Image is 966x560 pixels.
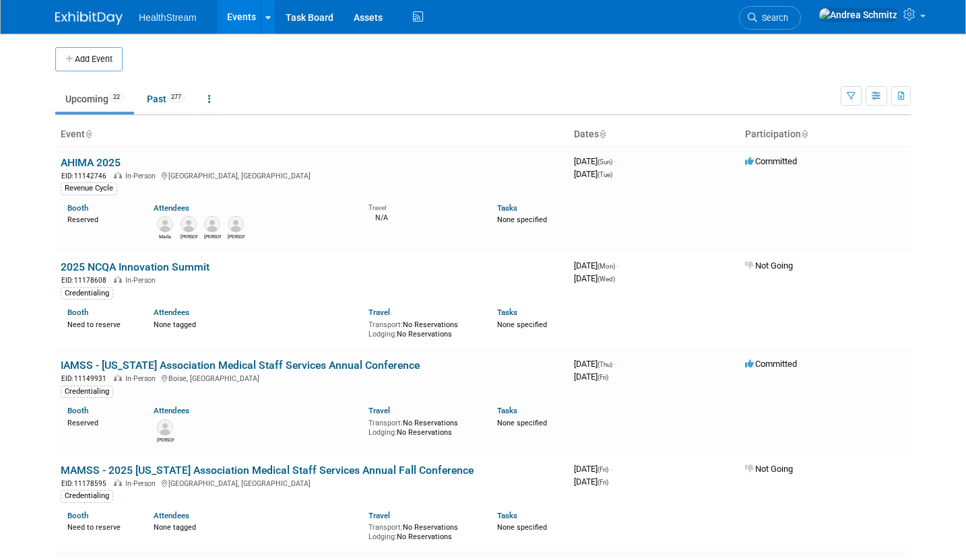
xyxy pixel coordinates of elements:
span: Transport: [368,523,403,532]
th: Participation [740,123,911,146]
div: Reserved [67,416,133,428]
span: Not Going [745,464,793,474]
span: None specified [497,215,547,224]
span: (Fri) [598,374,608,381]
img: Tawna Knight [157,419,173,435]
span: [DATE] [574,372,608,382]
img: Andrea Schmitz [818,7,898,22]
div: Reserved [67,213,133,225]
div: None tagged [154,318,358,330]
div: Boise, [GEOGRAPHIC_DATA] [61,372,563,384]
span: Transport: [368,419,403,427]
span: Lodging: [368,330,397,339]
a: Booth [67,203,88,213]
a: Booth [67,406,88,415]
span: [DATE] [574,464,612,474]
span: None specified [497,523,547,532]
div: None tagged [154,520,358,532]
span: (Thu) [598,361,612,368]
img: In-Person Event [114,374,122,381]
span: - [614,359,616,369]
span: EID: 11178608 [61,277,112,284]
a: Tasks [497,511,517,520]
span: In-Person [125,172,160,180]
span: In-Person [125,276,160,285]
span: - [610,464,612,474]
div: Ryan Quesnel [181,232,197,240]
a: 2025 NCQA Innovation Summit [61,260,210,273]
span: [DATE] [574,260,619,271]
img: In-Person Event [114,479,122,486]
a: Sort by Participation Type [801,129,808,139]
span: In-Person [125,374,160,383]
span: [DATE] [574,359,616,369]
img: ExhibitDay [55,11,123,25]
div: Shelby Stafford [228,232,245,240]
span: (Wed) [598,275,615,283]
img: Shelby Stafford [228,216,244,232]
span: (Sun) [598,158,612,166]
a: Travel [368,406,390,415]
th: Dates [569,123,740,146]
a: Tasks [497,308,517,317]
span: EID: 11178595 [61,480,112,487]
span: [DATE] [574,273,615,283]
div: Credentialing [61,287,113,300]
div: [GEOGRAPHIC_DATA], [GEOGRAPHIC_DATA] [61,477,563,489]
a: IAMSS - [US_STATE] Association Medical Staff Services Annual Conference [61,359,420,372]
div: Travel [368,199,478,212]
span: [DATE] [574,477,608,487]
span: Transport: [368,320,403,329]
span: Not Going [745,260,793,271]
span: Lodging: [368,428,397,437]
a: MAMSS - 2025 [US_STATE] Association Medical Staff Services Annual Fall Conference [61,464,474,477]
span: (Fri) [598,466,608,473]
img: Ryan Quesnel [181,216,197,232]
a: AHIMA 2025 [61,156,121,169]
a: Search [739,6,801,30]
span: EID: 11142746 [61,172,112,180]
div: Sam Kelly [204,232,221,240]
span: Committed [745,359,797,369]
a: Sort by Start Date [599,129,606,139]
span: None specified [497,419,547,427]
img: In-Person Event [114,172,122,178]
div: Need to reserve [67,318,133,330]
a: Tasks [497,406,517,415]
div: No Reservations No Reservations [368,520,478,541]
a: Upcoming22 [55,86,134,112]
div: [GEOGRAPHIC_DATA], [GEOGRAPHIC_DATA] [61,170,563,181]
span: Lodging: [368,532,397,541]
span: Committed [745,156,797,166]
th: Event [55,123,569,146]
div: Credentialing [61,386,113,398]
a: Tasks [497,203,517,213]
span: Search [757,13,788,23]
div: N/A [368,212,478,223]
img: Sam Kelly [204,216,220,232]
span: None specified [497,320,547,329]
div: Mada Wittekind [157,232,174,240]
a: Attendees [154,406,189,415]
span: - [617,260,619,271]
span: - [614,156,616,166]
a: Attendees [154,203,189,213]
span: 22 [109,92,124,102]
img: Mada Wittekind [157,216,173,232]
span: HealthStream [139,12,197,23]
span: In-Person [125,479,160,488]
a: Travel [368,308,390,317]
div: Need to reserve [67,520,133,532]
span: (Fri) [598,479,608,486]
img: In-Person Event [114,276,122,283]
span: 277 [167,92,185,102]
div: No Reservations No Reservations [368,318,478,339]
div: Tawna Knight [157,435,174,444]
a: Booth [67,511,88,520]
a: Attendees [154,511,189,520]
div: Credentialing [61,490,113,502]
span: (Tue) [598,171,612,178]
a: Past277 [137,86,195,112]
div: Revenue Cycle [61,182,117,195]
span: [DATE] [574,169,612,179]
